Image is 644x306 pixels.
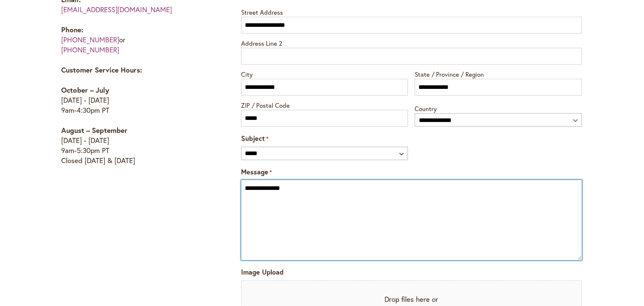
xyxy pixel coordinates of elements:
[61,125,127,135] strong: August – September
[61,85,208,115] p: [DATE] - [DATE] 9am-4:30pm PT
[61,35,119,44] a: [PHONE_NUMBER]
[241,99,408,110] label: ZIP / Postal Code
[61,5,172,14] a: [EMAIL_ADDRESS][DOMAIN_NAME]
[61,125,208,166] p: [DATE] - [DATE] 9am-5:30pm PT Closed [DATE] & [DATE]
[241,134,268,143] label: Subject
[241,37,582,48] label: Address Line 2
[61,65,142,75] strong: Customer Service Hours:
[241,167,272,177] label: Message
[61,25,83,34] strong: Phone:
[61,85,109,95] strong: October – July
[415,68,582,79] label: State / Province / Region
[255,294,568,304] span: Drop files here or
[415,102,582,113] label: Country
[61,25,208,55] p: or
[61,45,119,54] a: [PHONE_NUMBER]
[241,6,582,17] label: Street Address
[241,267,283,277] label: Image Upload
[241,68,408,79] label: City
